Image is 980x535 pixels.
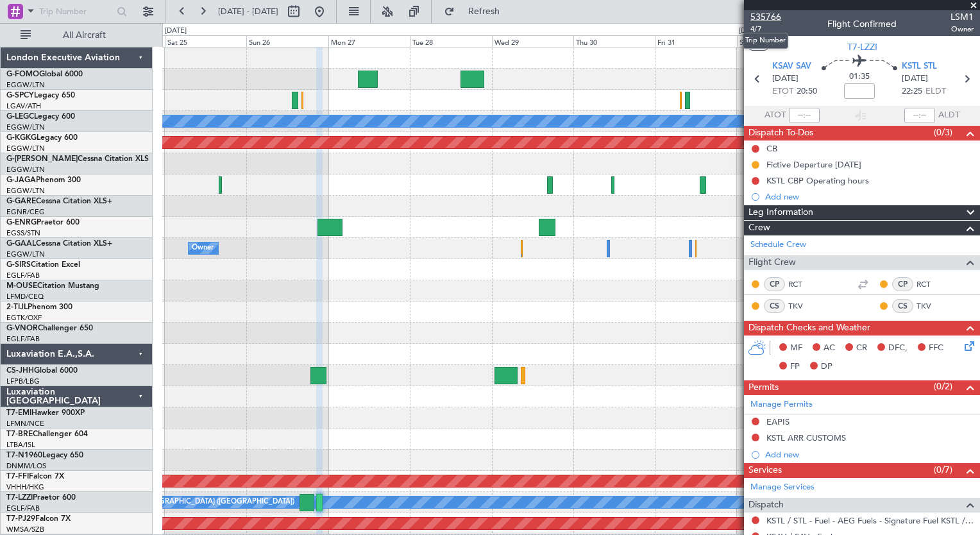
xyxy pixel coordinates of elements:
[573,35,655,47] div: Thu 30
[748,255,796,270] span: Flight Crew
[438,1,515,22] button: Refresh
[6,377,40,386] a: LFPB/LBG
[6,313,42,323] a: EGTK/OXF
[748,463,782,478] span: Services
[6,71,83,78] a: G-FOMOGlobal 6000
[790,361,800,373] span: FP
[934,380,952,393] span: (0/2)
[39,2,113,21] input: Trip Number
[772,60,811,73] span: KSAV SAV
[750,398,813,411] a: Manage Permits
[6,409,85,417] a: T7-EMIHawker 900XP
[6,144,45,153] a: EGGW/LTN
[328,35,410,47] div: Mon 27
[6,515,71,523] a: T7-PJ29Falcon 7X
[6,123,45,132] a: EGGW/LTN
[6,261,31,269] span: G-SIRS
[766,143,777,154] div: CB
[765,109,786,122] span: ATOT
[788,278,817,290] a: RCT
[821,361,832,373] span: DP
[192,239,214,258] div: Owner
[6,134,78,142] a: G-KGKGLegacy 600
[6,325,93,332] a: G-VNORChallenger 650
[772,85,793,98] span: ETOT
[6,186,45,196] a: EGGW/LTN
[6,176,36,184] span: G-JAGA
[6,494,33,502] span: T7-LZZI
[6,419,44,429] a: LFMN/NCE
[772,72,798,85] span: [DATE]
[950,10,974,24] span: LSM1
[6,198,36,205] span: G-GARE
[748,380,779,395] span: Permits
[6,71,39,78] span: G-FOMO
[929,342,943,355] span: FFC
[6,101,41,111] a: LGAV/ATH
[6,92,75,99] a: G-SPCYLegacy 650
[892,277,913,291] div: CP
[950,24,974,35] span: Owner
[6,282,99,290] a: M-OUSECitation Mustang
[457,7,511,16] span: Refresh
[6,452,42,459] span: T7-N1960
[6,176,81,184] a: G-JAGAPhenom 300
[934,463,952,477] span: (0/7)
[6,461,46,471] a: DNMM/LOS
[6,515,35,523] span: T7-PJ29
[797,85,817,98] span: 20:50
[938,109,959,122] span: ALDT
[748,321,870,335] span: Dispatch Checks and Weather
[6,228,40,238] a: EGSS/STN
[6,250,45,259] a: EGGW/LTN
[86,493,294,512] div: A/C Unavailable [GEOGRAPHIC_DATA] ([GEOGRAPHIC_DATA])
[748,221,770,235] span: Crew
[925,85,946,98] span: ELDT
[6,271,40,280] a: EGLF/FAB
[892,299,913,313] div: CS
[6,367,34,375] span: CS-JHH
[246,35,328,47] div: Sun 26
[6,473,64,480] a: T7-FFIFalcon 7X
[6,113,34,121] span: G-LEGC
[6,525,44,534] a: WMSA/SZB
[6,240,112,248] a: G-GAALCessna Citation XLS+
[764,277,785,291] div: CP
[6,303,72,311] a: 2-TIJLPhenom 300
[743,33,788,49] div: Trip Number
[917,300,945,312] a: TKV
[847,40,877,54] span: T7-LZZI
[14,25,139,46] button: All Aircraft
[750,239,806,251] a: Schedule Crew
[410,35,491,47] div: Tue 28
[6,80,45,90] a: EGGW/LTN
[655,35,736,47] div: Fri 31
[750,481,815,494] a: Manage Services
[6,430,88,438] a: T7-BREChallenger 604
[902,85,922,98] span: 22:25
[6,282,37,290] span: M-OUSE
[827,17,897,31] div: Flight Confirmed
[33,31,135,40] span: All Aircraft
[6,473,29,480] span: T7-FFI
[6,409,31,417] span: T7-EMI
[6,113,75,121] a: G-LEGCLegacy 600
[748,205,813,220] span: Leg Information
[6,240,36,248] span: G-GAAL
[788,300,817,312] a: TKV
[6,440,35,450] a: LTBA/ISL
[856,342,867,355] span: CR
[902,60,937,73] span: KSTL STL
[790,342,802,355] span: MF
[6,325,38,332] span: G-VNOR
[902,72,928,85] span: [DATE]
[6,165,45,174] a: EGGW/LTN
[934,126,952,139] span: (0/3)
[6,134,37,142] span: G-KGKG
[765,449,974,460] div: Add new
[6,494,76,502] a: T7-LZZIPraetor 600
[6,367,78,375] a: CS-JHHGlobal 6000
[165,26,187,37] div: [DATE]
[765,191,974,202] div: Add new
[824,342,835,355] span: AC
